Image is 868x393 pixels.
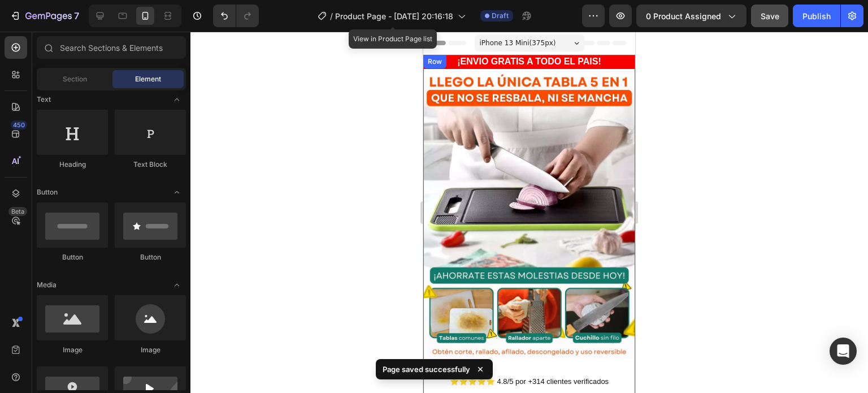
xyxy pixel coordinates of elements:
[5,5,84,27] button: 7
[802,10,831,22] div: Publish
[11,120,27,129] div: 450
[8,207,27,216] div: Beta
[492,11,509,21] span: Draft
[168,276,186,294] span: Toggle open
[37,94,51,105] span: Text
[335,10,453,22] span: Product Page - [DATE] 20:16:18
[37,36,186,59] input: Search Sections & Elements
[37,280,57,290] span: Media
[115,252,186,262] div: Button
[383,364,470,375] p: Page saved successfully
[37,159,108,170] div: Heading
[830,338,857,365] div: Open Intercom Messenger
[115,345,186,355] div: Image
[37,345,108,355] div: Image
[423,32,635,393] iframe: Design area
[135,74,161,84] span: Element
[761,11,779,21] span: Save
[168,183,186,201] span: Toggle open
[74,9,79,23] p: 7
[646,10,721,22] span: 0 product assigned
[168,90,186,109] span: Toggle open
[330,10,333,22] span: /
[63,74,87,84] span: Section
[37,187,58,197] span: Button
[751,5,788,27] button: Save
[636,5,747,27] button: 0 product assigned
[115,159,186,170] div: Text Block
[793,5,840,27] button: Publish
[213,5,259,27] div: Undo/Redo
[37,252,108,262] div: Button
